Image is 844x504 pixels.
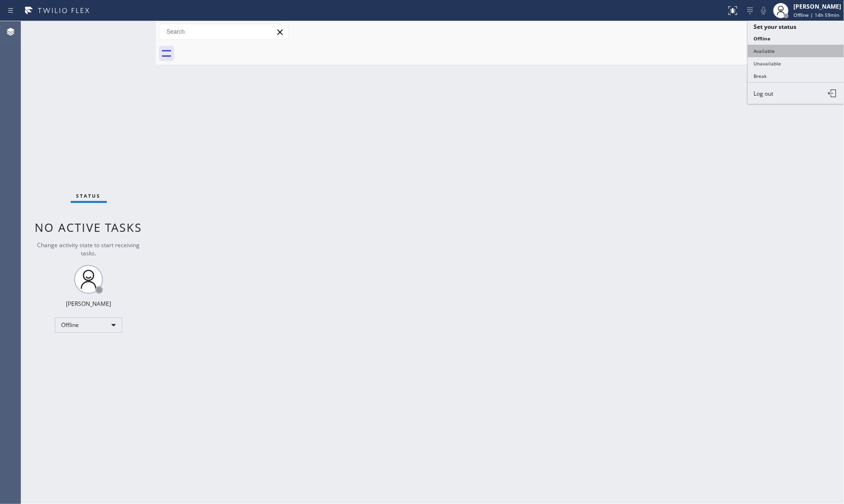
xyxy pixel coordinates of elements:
[77,192,101,199] span: Status
[757,4,770,17] button: Mute
[793,12,839,18] span: Offline | 14h 59min
[38,241,140,257] span: Change activity state to start receiving tasks.
[66,300,111,308] div: [PERSON_NAME]
[793,2,841,11] div: [PERSON_NAME]
[55,317,122,333] div: Offline
[35,219,142,235] span: No active tasks
[159,24,288,39] input: Search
